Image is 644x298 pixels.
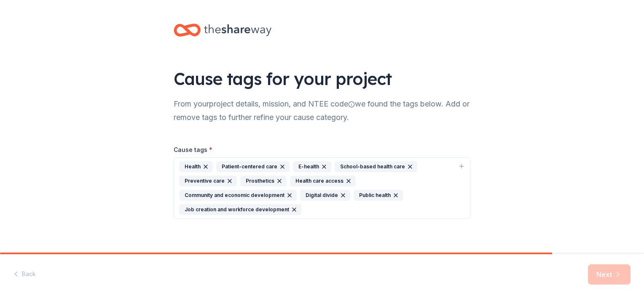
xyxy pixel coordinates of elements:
[179,204,301,215] div: Job creation and workforce development
[179,176,237,186] div: Preventive care
[174,146,212,154] label: Cause tags
[240,176,287,186] div: Prosthetics
[354,190,403,201] div: Public health
[174,157,470,219] button: HealthPatient-centered careE-healthSchool-based health carePreventive careProstheticsHealth care ...
[300,190,350,201] div: Digital divide
[174,97,470,124] div: From your project details, mission, and NTEE code we found the tags below. Add or remove tags to ...
[174,67,470,90] div: Cause tags for your project
[179,161,213,172] div: Health
[216,161,290,172] div: Patient-centered care
[290,176,356,186] div: Health care access
[179,190,297,201] div: Community and economic development
[335,161,417,172] div: School-based health care
[293,161,331,172] div: E-health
